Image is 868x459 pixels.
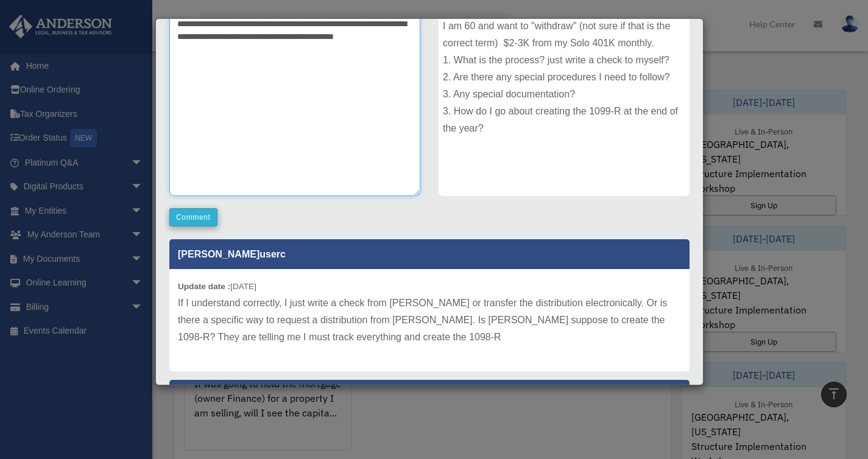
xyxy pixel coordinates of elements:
[169,380,690,410] p: [PERSON_NAME] Advisors
[178,282,230,291] b: Update date :
[178,295,681,346] p: If I understand correctly, I just write a check from [PERSON_NAME] or transfer the distribution e...
[178,282,256,291] small: [DATE]
[439,13,690,196] div: I am 60 and want to "withdraw" (not sure if that is the correct term) $2-3K from my Solo 401K mon...
[169,208,217,226] button: Comment
[169,239,690,269] p: [PERSON_NAME]userc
